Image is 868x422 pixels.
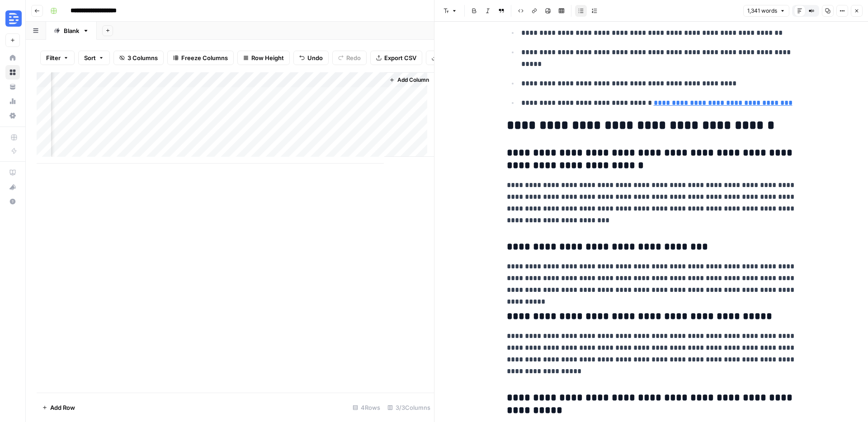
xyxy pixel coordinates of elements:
[64,26,79,35] div: Blank
[349,400,384,415] div: 4 Rows
[127,53,158,62] span: 3 Columns
[5,51,20,65] a: Home
[397,76,429,84] span: Add Column
[84,53,96,62] span: Sort
[747,7,777,15] span: 1,341 words
[5,10,22,27] img: Descript Logo
[167,51,234,65] button: Freeze Columns
[46,22,97,40] a: Blank
[78,51,110,65] button: Sort
[113,51,164,65] button: 3 Columns
[386,74,433,86] button: Add Column
[5,194,20,209] button: Help + Support
[5,108,20,123] a: Settings
[5,7,20,30] button: Workspace: Descript
[384,53,416,62] span: Export CSV
[743,5,789,17] button: 1,341 words
[5,94,20,108] a: Usage
[5,65,20,80] a: Browse
[293,51,329,65] button: Undo
[181,53,228,62] span: Freeze Columns
[37,400,80,415] button: Add Row
[5,180,20,194] button: What's new?
[237,51,290,65] button: Row Height
[251,53,284,62] span: Row Height
[50,403,75,412] span: Add Row
[5,80,20,94] a: Your Data
[332,51,367,65] button: Redo
[6,180,19,194] div: What's new?
[370,51,422,65] button: Export CSV
[307,53,323,62] span: Undo
[40,51,75,65] button: Filter
[346,53,361,62] span: Redo
[46,53,61,62] span: Filter
[5,165,20,180] a: AirOps Academy
[384,400,434,415] div: 3/3 Columns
